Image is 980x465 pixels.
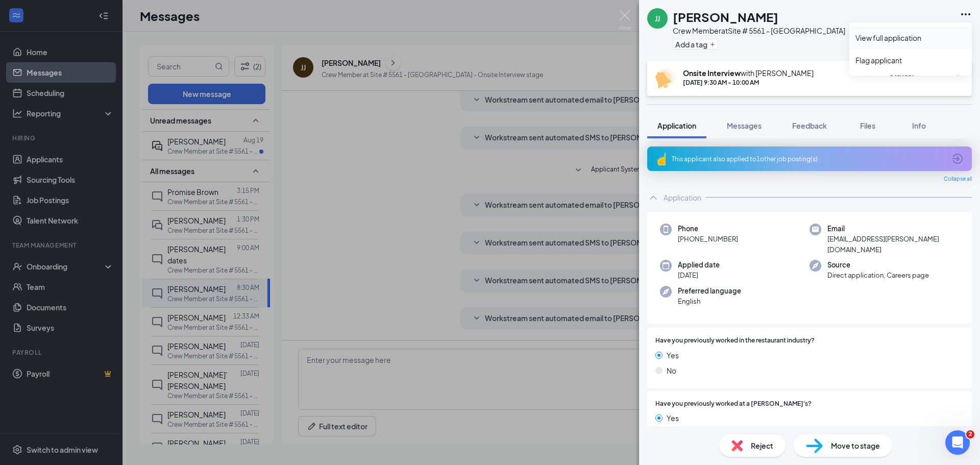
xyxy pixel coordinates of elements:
[655,399,812,409] span: Have you previously worked at a [PERSON_NAME]'s?
[751,440,773,451] span: Reject
[966,430,974,438] span: 2
[683,68,814,78] div: with [PERSON_NAME]
[673,8,778,26] h1: [PERSON_NAME]
[912,121,926,130] span: Info
[678,234,738,244] span: [PHONE_NUMBER]
[960,8,972,20] svg: Ellipses
[944,175,972,183] span: Collapse all
[678,270,720,280] span: [DATE]
[855,33,966,43] a: View full application
[827,270,929,280] span: Direct application, Careers page
[831,440,880,451] span: Move to stage
[673,26,845,36] div: Crew Member at Site # 5561 - [GEOGRAPHIC_DATA]
[678,296,741,306] span: English
[655,336,815,346] span: Have you previously worked in the restaurant industry?
[827,234,959,255] span: [EMAIL_ADDRESS][PERSON_NAME][DOMAIN_NAME]
[667,365,676,376] span: No
[673,39,718,50] button: PlusAdd a tag
[667,350,679,361] span: Yes
[678,224,738,234] span: Phone
[827,224,959,234] span: Email
[664,192,701,203] div: Application
[860,121,875,130] span: Files
[667,412,679,424] span: Yes
[792,121,827,130] span: Feedback
[657,121,696,130] span: Application
[827,260,929,270] span: Source
[683,78,814,87] div: [DATE] 9:30 AM - 10:00 AM
[709,41,716,47] svg: Plus
[655,13,660,23] div: JJ
[951,153,964,165] svg: ArrowCircle
[678,260,720,270] span: Applied date
[683,68,741,78] b: Onsite Interview
[678,286,741,296] span: Preferred language
[727,121,762,130] span: Messages
[672,155,945,163] div: This applicant also applied to 1 other job posting(s)
[647,191,659,204] svg: ChevronUp
[945,430,970,455] iframe: Intercom live chat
